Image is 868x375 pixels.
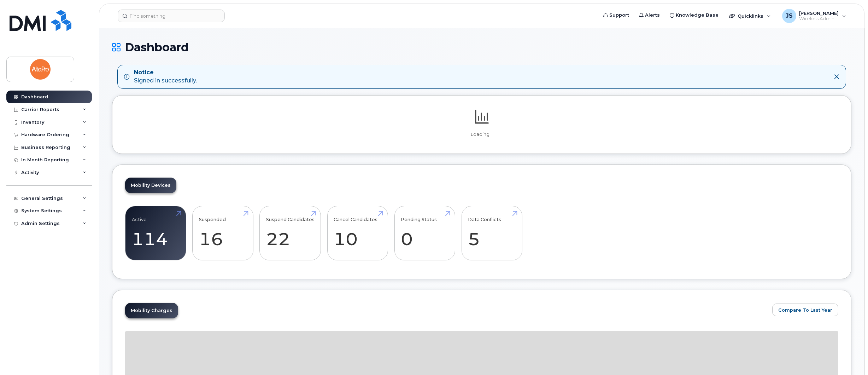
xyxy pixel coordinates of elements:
[134,69,197,77] strong: Notice
[125,178,176,193] a: Mobility Devices
[112,41,851,53] h1: Dashboard
[134,69,197,85] div: Signed in successfully.
[266,210,315,256] a: Suspend Candidates 22
[125,303,178,318] a: Mobility Charges
[401,210,448,256] a: Pending Status 0
[125,131,838,138] p: Loading...
[132,210,180,256] a: Active 114
[334,210,381,256] a: Cancel Candidates 10
[199,210,247,256] a: Suspended 16
[778,307,832,313] span: Compare To Last Year
[468,210,516,256] a: Data Conflicts 5
[772,304,838,316] button: Compare To Last Year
